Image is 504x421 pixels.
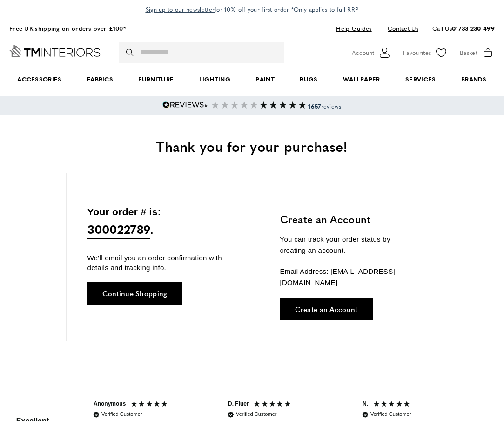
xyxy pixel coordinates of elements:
span: Continue Shopping [102,290,168,297]
a: Fabrics [74,65,126,94]
a: 01733 230 499 [452,24,495,33]
a: Paint [243,65,287,94]
p: Call Us [432,24,495,34]
a: Brands [449,65,499,94]
div: N. [363,400,368,408]
div: 5 Stars [253,400,294,410]
a: Continue Shopping [87,282,182,305]
span: Thank you for your purchase! [156,136,348,156]
div: D. Fluer [228,400,249,408]
span: for 10% off your first order *Only applies to full RRP [146,5,359,14]
p: You can track your order status by creating an account. [280,234,417,256]
p: We'll email you an order confirmation with details and tracking info. [87,253,224,272]
a: Rugs [287,65,330,94]
a: Sign up to our newsletter [146,5,215,14]
span: Account [352,48,374,58]
div: Verified Customer [101,411,142,418]
div: 5 Stars [373,400,413,410]
span: Create an Account [295,306,358,312]
div: Anonymous [94,400,126,408]
a: Contact Us [381,22,418,35]
a: Create an Account [280,298,373,320]
div: 5 Stars [130,400,171,410]
span: Favourites [403,48,431,58]
img: Reviews.io 5 stars [162,101,209,109]
img: 5 start Reviews [211,101,258,109]
a: Wallpaper [330,65,393,94]
span: Accessories [5,65,74,94]
span: reviews [308,102,341,110]
strong: 1657 [308,102,321,110]
p: Email Address: [EMAIL_ADDRESS][DOMAIN_NAME] [280,266,417,288]
button: Customer Account [352,46,391,60]
a: Favourites [403,46,448,60]
span: Sign up to our newsletter [146,5,215,14]
img: Reviews section [260,101,306,109]
button: Search [126,42,135,63]
h3: Create an Account [280,212,417,226]
span: 300022789 [87,220,151,239]
a: Furniture [126,65,186,94]
a: Go to Home page [9,45,101,57]
a: Services [393,65,449,94]
a: Help Guides [329,22,378,35]
div: Verified Customer [370,411,411,418]
a: Free UK shipping on orders over £100* [9,24,126,33]
a: Lighting [186,65,243,94]
p: Your order # is: . [87,204,224,239]
div: Verified Customer [236,411,276,418]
